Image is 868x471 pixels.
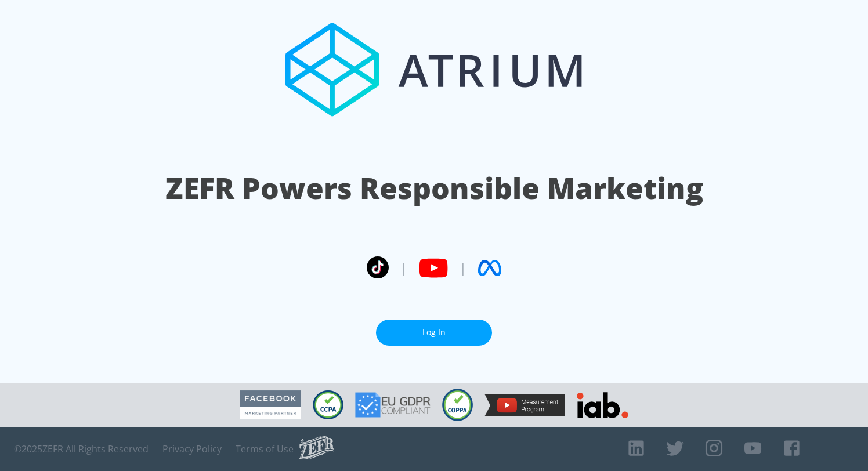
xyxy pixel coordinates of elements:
img: CCPA Compliant [313,390,343,419]
span: | [460,259,466,277]
img: Facebook Marketing Partner [240,390,301,420]
img: GDPR Compliant [355,392,431,418]
span: | [400,259,407,277]
img: COPPA Compliant [442,389,473,421]
img: IAB [577,392,628,418]
span: © 2025 ZEFR All Rights Reserved [14,443,149,455]
img: YouTube Measurement Program [484,394,565,416]
a: Privacy Policy [162,443,222,455]
a: Log In [376,320,492,346]
h1: ZEFR Powers Responsible Marketing [165,168,703,208]
a: Terms of Use [236,443,294,455]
